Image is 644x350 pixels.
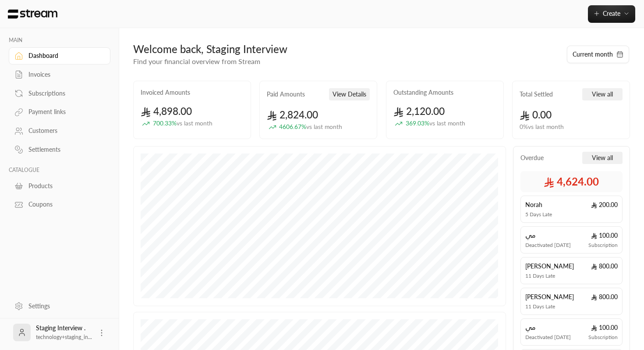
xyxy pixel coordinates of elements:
div: Coupons [28,200,99,209]
div: Settlements [28,145,99,154]
span: technology+staging_in... [36,334,92,340]
a: Settings [9,297,110,314]
p: CATALOGUE [9,167,110,174]
div: Subscriptions [28,89,99,98]
a: Invoices [9,66,110,83]
a: Subscriptions [9,85,110,102]
div: Customers [28,126,99,135]
a: Coupons [9,196,110,213]
a: Customers [9,122,110,139]
a: Dashboard [9,47,110,64]
div: Settings [28,302,99,311]
p: MAIN [9,37,110,44]
div: Dashboard [28,51,99,60]
span: Create [603,10,620,17]
div: Products [28,182,99,190]
div: Invoices [28,70,99,79]
button: Create [588,5,635,23]
div: Staging Interview . [36,324,92,341]
a: Settlements [9,141,110,158]
a: Products [9,177,110,194]
img: Logo [7,9,58,19]
a: Payment links [9,104,110,121]
div: Payment links [28,107,99,116]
